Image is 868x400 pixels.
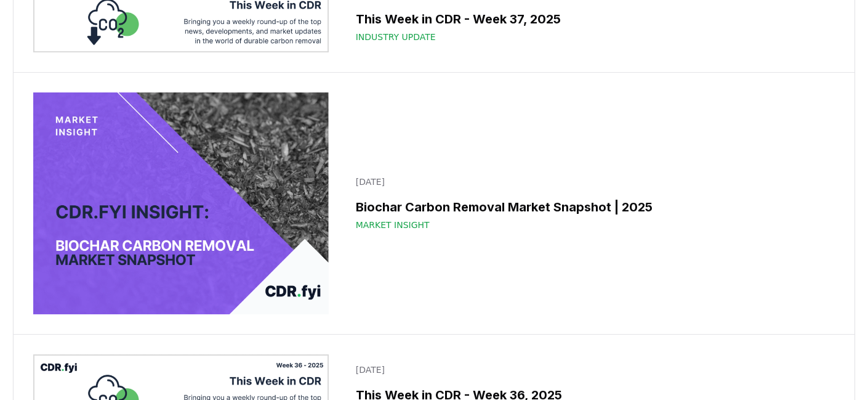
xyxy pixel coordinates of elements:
h3: This Week in CDR - Week 37, 2025 [356,10,827,28]
img: Biochar Carbon Removal Market Snapshot | 2025 blog post image [33,92,329,314]
p: [DATE] [356,176,827,188]
a: [DATE]Biochar Carbon Removal Market Snapshot | 2025Market Insight [348,168,835,239]
h3: Biochar Carbon Removal Market Snapshot | 2025 [356,198,827,216]
span: Market Insight [356,219,430,231]
span: Industry Update [356,31,436,43]
p: [DATE] [356,364,827,376]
